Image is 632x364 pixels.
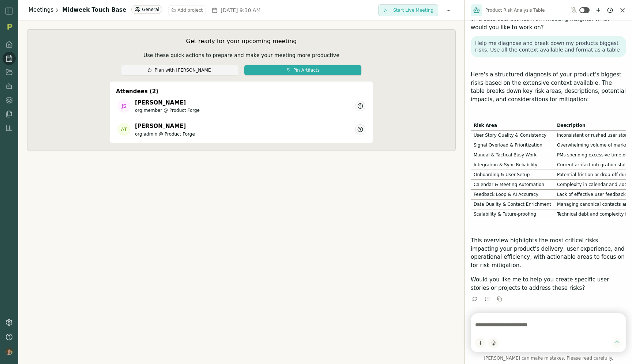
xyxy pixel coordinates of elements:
[471,71,626,103] p: Here's a structured diagnosis of your product's biggest risks based on the extensive context avai...
[4,21,15,32] img: Organization logo
[471,209,554,219] td: Scalability & Future-proofing
[135,99,351,107] div: [PERSON_NAME]
[135,131,351,137] div: org:admin @ Product Forge
[131,5,162,14] div: General
[355,124,365,134] div: No response
[471,150,554,160] td: Manual & Tactical Busy-Work
[471,295,479,303] button: Retry
[471,276,626,292] p: Would you like me to help you create specific user stories or projects to address these risks?
[579,7,590,13] button: Toggle ambient mode
[471,130,554,140] td: User Story Quality & Consistency
[471,200,554,209] td: Data Quality & Contact Enrichment
[483,295,491,303] button: Give Feedback
[471,170,554,180] td: Onboarding & User Setup
[619,7,626,14] button: Close chat
[121,65,238,75] button: Plan with [PERSON_NAME]
[244,65,361,75] button: Pin Artifacts
[168,5,206,15] button: Add project
[62,6,126,14] h1: Midweek Touch Base
[177,7,203,13] span: Add project
[143,37,339,46] h2: Get ready for your upcoming meeting
[485,7,545,13] span: Product Risk Analysis Table
[143,52,339,59] p: Use these quick actions to prepare and make your meeting more productive
[471,180,554,190] td: Calendar & Meeting Automation
[475,338,485,348] button: Add content to chat
[378,4,438,16] button: Start Live Meeting
[5,7,14,15] button: Open Sidebar
[594,6,603,15] button: New chat
[116,87,367,96] h3: Attendees ( 2 )
[116,97,367,115] button: JS[PERSON_NAME]org:member @ Product Forge
[393,7,433,13] span: Start Live Meeting
[5,348,13,355] img: profile
[116,121,367,139] button: AT[PERSON_NAME]org:admin @ Product Forge
[471,355,626,361] span: [PERSON_NAME] can make mistakes. Please read carefully.
[471,121,554,130] th: Risk Area
[475,40,622,53] p: Help me diagnose and break down my products biggest risks. Use all the context available and form...
[471,160,554,170] td: Integration & Sync Reliability
[471,236,626,269] p: This overview highlights the most critical risks impacting your product's delivery, user experien...
[29,6,53,14] a: Meetings
[612,338,622,348] button: Send message
[221,7,260,14] span: [DATE] 9:30 AM
[471,190,554,200] td: Feedback Loop & AI Accuracy
[135,107,351,113] div: org:member @ Product Forge
[355,101,365,111] div: No response
[3,330,16,344] button: Help
[488,338,499,348] button: Start dictation
[606,6,614,15] button: Chat history
[121,102,126,110] span: JS
[496,295,504,303] button: Copy to clipboard
[121,126,127,133] span: AT
[135,122,351,130] div: [PERSON_NAME]
[5,7,14,15] img: sidebar
[471,140,554,150] td: Signal Overload & Prioritization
